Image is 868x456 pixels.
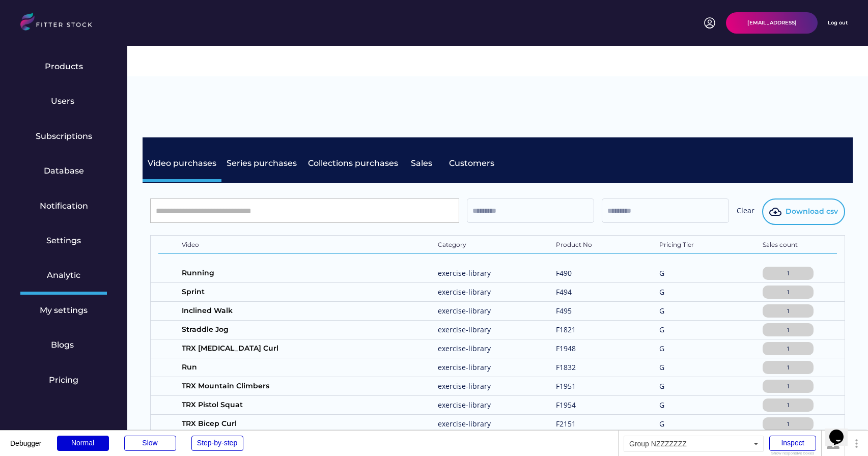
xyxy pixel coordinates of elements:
div: G [659,381,710,391]
div: exercise-library [438,381,504,391]
div: Running [182,268,385,278]
div: Log out [828,19,848,26]
div: F1832 [556,362,607,373]
div: TRX Pistol Squat [182,400,385,410]
div: Sprint [182,287,385,297]
div: Clear [737,206,754,218]
div: F1948 [556,344,607,354]
div: Analytic [47,270,80,281]
div: Video purchases [148,158,216,169]
div: G [659,306,710,316]
div: Sales [411,158,436,169]
div: Products [45,61,83,72]
div: 1 [765,420,811,427]
div: Users [51,96,76,107]
div: exercise-library [438,287,504,297]
div: Video [182,241,385,251]
div: F2151 [556,419,607,429]
div: Group NZZZZZZZ [624,436,764,452]
div: TRX [MEDICAL_DATA] Curl [182,344,385,354]
div: F1951 [556,381,607,391]
div: 1 [765,288,811,296]
div: Show responsive boxes [769,451,816,455]
div: Product No [556,241,607,251]
button: Download csv [762,198,845,225]
div: Blogs [51,339,76,351]
div: exercise-library [438,325,504,335]
div: exercise-library [438,400,504,410]
div: Normal [57,436,109,451]
div: Notification [40,201,88,212]
div: Inspect [769,436,816,451]
div: 1 [765,326,811,333]
div: 1 [765,382,811,390]
div: 1 [765,345,811,352]
div: G [659,400,710,410]
div: Database [44,165,84,177]
div: exercise-library [438,268,504,278]
iframe: chat widget [825,415,858,446]
div: Straddle Jog [182,325,385,335]
div: 1 [765,307,811,315]
img: LOGO.svg [20,13,101,34]
span: Download csv [786,207,838,217]
div: Pricing Tier [659,241,710,251]
div: Step-by-step [191,436,243,451]
div: G [659,344,710,354]
div: G [659,325,710,335]
div: exercise-library [438,306,504,316]
div: TRX Bicep Curl [182,419,385,429]
div: 1 [765,401,811,409]
div: F1821 [556,325,607,335]
div: Collections purchases [308,158,398,169]
div: 1 [765,269,811,277]
div: G [659,419,710,429]
div: F490 [556,268,607,278]
div: Run [182,362,385,373]
div: Debugger [10,431,42,447]
div: Settings [46,235,81,246]
div: F1954 [556,400,607,410]
div: Category [438,241,504,251]
div: G [659,268,710,278]
div: TRX Mountain Climbers [182,381,385,391]
div: F494 [556,287,607,297]
div: F495 [556,306,607,316]
div: My settings [40,305,88,316]
div: Customers [449,158,500,169]
div: G [659,287,710,297]
div: exercise-library [438,362,504,373]
div: G [659,362,710,373]
div: Series purchases [227,158,298,169]
div: exercise-library [438,344,504,354]
div: Subscriptions [36,131,92,142]
div: Pricing [49,375,78,386]
img: profile-circle.svg [704,17,716,29]
div: Slow [124,436,176,451]
div: Sales count [763,241,814,251]
div: [EMAIL_ADDRESS] [747,19,797,26]
div: 1 [765,363,811,371]
div: Inclined Walk [182,306,385,316]
div: exercise-library [438,419,504,429]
